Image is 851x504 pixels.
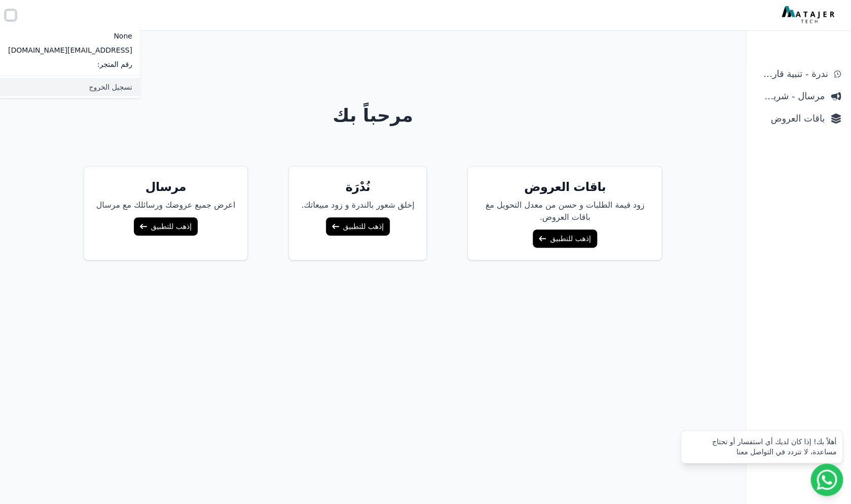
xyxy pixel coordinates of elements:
[756,111,825,126] span: باقات العروض
[134,217,198,236] a: إذهب للتطبيق
[756,67,828,81] span: ندرة - تنبية قارب علي النفاذ
[326,217,390,236] a: إذهب للتطبيق
[756,89,825,103] span: مرسال - شريط دعاية
[301,199,414,211] p: إخلق شعور بالندرة و زود مبيعاتك.
[8,31,132,41] p: None
[480,179,649,195] h5: باقات العروض
[96,199,236,211] p: اعرض جميع عروضك ورسائلك مع مرسال
[480,199,649,223] p: زود قيمة الطلبات و حسن من معدل التحويل مغ باقات العروض.
[687,437,836,457] div: أهلاً بك! إذا كان لديك أي استفسار أو تحتاج مساعدة، لا تتردد في التواصل معنا
[301,179,414,195] h5: نُدْرَة
[782,6,837,24] img: MatajerTech Logo
[533,229,597,248] a: إذهب للتطبيق
[8,59,132,69] p: رقم المتجر:
[8,45,132,55] p: [EMAIL_ADDRESS][DOMAIN_NAME]
[96,179,236,195] h5: مرسال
